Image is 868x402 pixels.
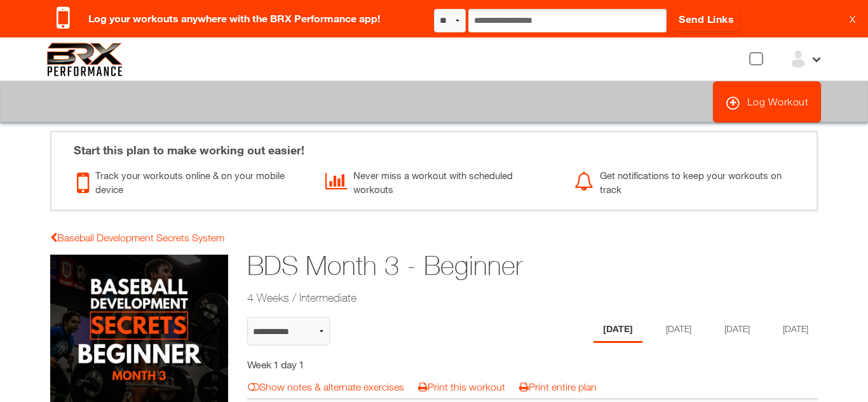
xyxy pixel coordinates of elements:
[773,317,818,343] li: Day 4
[418,381,505,392] a: Print this workout
[519,381,597,392] a: Print entire plan
[656,317,701,343] li: Day 2
[248,381,404,392] a: Show notes & alternate exercises
[593,317,642,343] li: Day 1
[713,81,822,123] a: Log Workout
[715,317,759,343] li: Day 3
[247,358,474,372] h5: Week 1 day 1
[247,247,720,285] h1: BDS Month 3 - Beginner
[50,232,224,243] a: Baseball Development Secrets System
[789,50,808,69] img: ex-default-user.svg
[61,132,807,159] div: Start this plan to make working out easier!
[850,13,855,25] a: X
[77,165,306,197] div: Track your workouts online & on your mobile device
[672,6,740,31] a: Send Links
[47,43,123,76] img: 6f7da32581c89ca25d665dc3aae533e4f14fe3ef_original.svg
[325,165,555,197] div: Never miss a workout with scheduled workouts
[247,290,720,305] h2: 4 Weeks / Intermediate
[574,165,804,197] div: Get notifications to keep your workouts on track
